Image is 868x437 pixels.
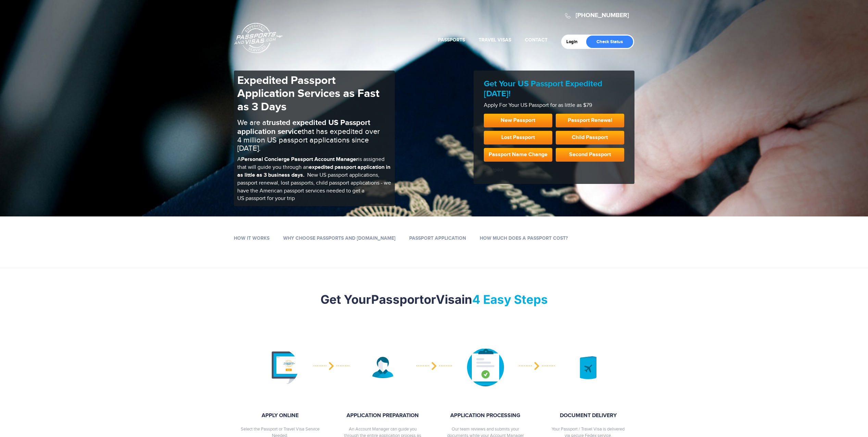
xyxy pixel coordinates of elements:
strong: trusted expedited US Passport application service [237,118,370,136]
strong: Visa [436,292,462,307]
a: Trustpilot [484,167,503,173]
strong: expedited passport application in as little as 3 business days. [237,164,390,178]
a: Second Passport [556,148,624,162]
a: New Passport [484,114,552,127]
h2: We are a that has expedited over 4 million US passport applications since [DATE]. [237,118,391,152]
img: image description [467,348,504,386]
a: Why Choose Passports and [DOMAIN_NAME] [283,235,395,241]
strong: DOCUMENT DELIVERY [549,412,628,420]
a: Passport Renewal [556,114,624,127]
p: A is assigned that will guide you through an New US passport applications, passport renewal, lost... [237,156,391,203]
img: image description [570,356,607,379]
a: Check Status [586,36,633,48]
p: Apply For Your US Passport for as little as $79 [484,102,624,110]
a: Login [566,39,582,45]
a: Passport Name Change [484,148,552,162]
strong: Passport [371,292,424,307]
mark: 4 Easy Steps [472,292,548,307]
strong: APPLICATION PREPARATION [343,412,422,420]
strong: Personal Concierge Passport Account Manager [241,156,358,163]
img: image description [364,357,401,378]
strong: APPLICATION PROCESSING [446,412,525,420]
h1: Expedited Passport Application Services as Fast as 3 Days [237,74,391,113]
a: Travel Visas [479,37,511,43]
h2: Get Your or in [234,292,634,307]
img: image description [262,349,299,386]
a: Lost Passport [484,131,552,145]
strong: APPLY ONLINE [241,412,319,420]
a: How Much Does a Passport Cost? [480,235,568,241]
a: Contact [525,37,548,43]
a: Passports [438,37,465,43]
a: Passport Application [409,235,466,241]
a: How it works [234,235,269,241]
a: Passports & [DOMAIN_NAME] [234,23,283,53]
a: Child Passport [556,131,624,145]
a: [PHONE_NUMBER] [576,12,629,19]
h2: Get Your US Passport Expedited [DATE]! [484,79,624,99]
